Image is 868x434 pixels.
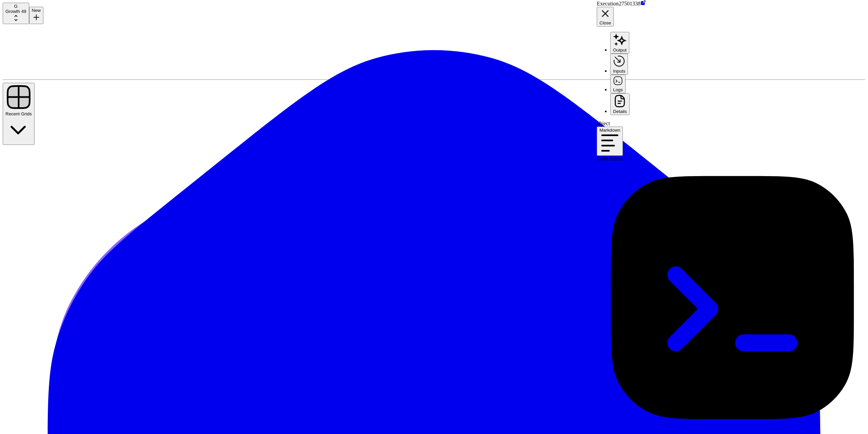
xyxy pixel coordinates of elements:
[599,128,620,133] span: Markdown
[597,156,623,162] span: Code Editor
[5,9,26,14] span: Growth 49
[32,8,41,13] span: New
[597,7,614,26] button: Close
[597,120,610,126] span: object
[610,93,630,115] button: Details
[3,3,29,24] button: Workspace: Growth 49
[29,7,44,24] button: New
[597,127,623,155] button: Markdown
[599,20,611,25] span: Close
[610,75,626,93] button: Logs
[14,4,18,9] span: G
[610,32,629,54] button: Output
[610,54,628,75] button: Inputs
